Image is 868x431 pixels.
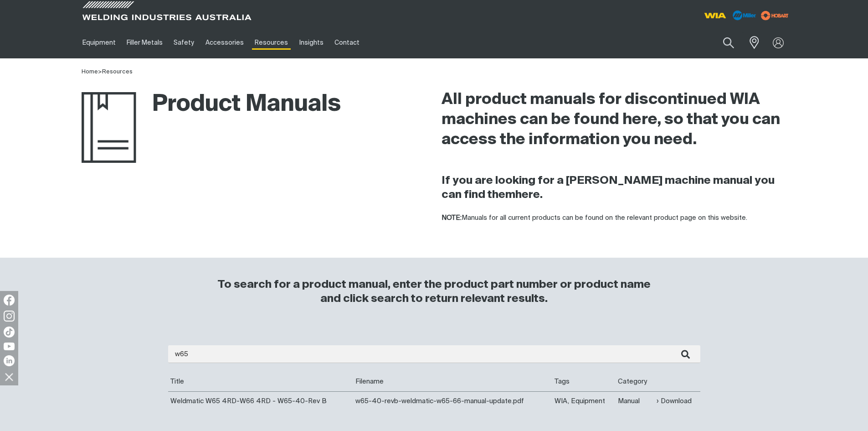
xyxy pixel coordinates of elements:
[616,391,654,410] td: Manual
[329,27,365,58] a: Contact
[77,27,121,58] a: Equipment
[552,372,616,391] th: Tags
[442,90,787,150] h2: All product manuals for discontinued WIA machines can be found here, so that you can access the i...
[121,27,168,58] a: Filler Metals
[353,372,552,391] th: Filename
[82,69,98,75] a: Home
[168,27,200,58] a: Safety
[4,327,15,338] img: TikTok
[442,213,787,223] p: Manuals for all current products can be found on the relevant product page on this website.
[168,345,700,363] input: Enter search...
[442,175,775,200] strong: If you are looking for a [PERSON_NAME] machine manual you can find them
[168,372,353,391] th: Title
[4,311,15,322] img: Instagram
[168,391,353,410] td: Weldmatic W65 4RD-W66 4RD - W65-40-Rev B
[4,343,15,350] img: YouTube
[442,214,462,221] strong: NOTE:
[4,355,15,366] img: LinkedIn
[353,391,552,410] td: w65-40-revb-weldmatic-w65-66-manual-update.pdf
[713,32,744,53] button: Search products
[98,69,102,75] span: >
[552,391,616,410] td: WIA, Equipment
[701,32,744,53] input: Product name or item number...
[249,27,293,58] a: Resources
[616,372,654,391] th: Category
[200,27,249,58] a: Accessories
[293,27,329,58] a: Insights
[214,278,655,306] h3: To search for a product manual, enter the product part number or product name and click search to...
[77,27,613,58] nav: Main
[657,396,692,406] a: Download
[758,9,791,22] img: miller
[82,90,341,119] h1: Product Manuals
[515,189,543,200] a: here.
[1,369,17,384] img: hide socials
[4,295,15,306] img: Facebook
[102,69,133,75] a: Resources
